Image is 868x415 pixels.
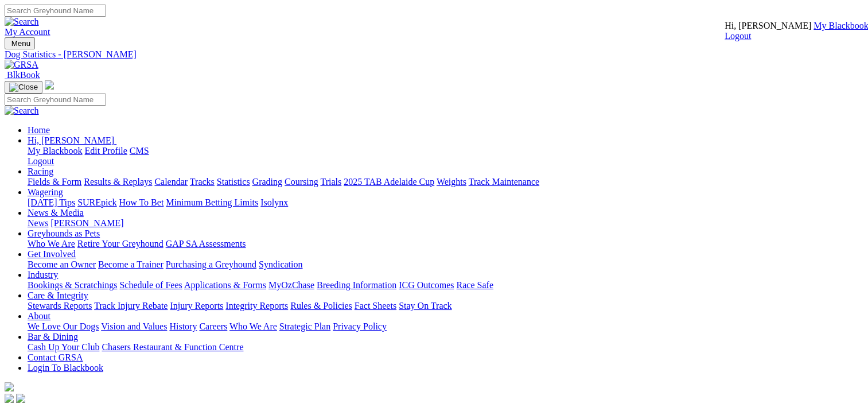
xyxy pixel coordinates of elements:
a: BlkBook [5,70,40,80]
img: logo-grsa-white.png [45,80,54,90]
a: MyOzChase [268,280,314,290]
a: Dog Statistics - [PERSON_NAME] [5,49,863,60]
a: Results & Replays [84,177,152,187]
a: Isolynx [260,197,288,207]
a: Applications & Forms [184,280,266,290]
a: Chasers Restaurant & Function Centre [102,342,243,352]
a: 2025 TAB Adelaide Cup [344,177,434,187]
a: Logout [725,31,751,41]
a: Home [28,125,50,135]
a: Login To Blackbook [28,363,103,373]
img: facebook.svg [5,394,14,403]
img: twitter.svg [16,394,25,403]
img: Search [5,17,39,27]
a: Coursing [285,177,318,187]
a: Become a Trainer [98,259,164,269]
a: Strategic Plan [279,321,330,331]
div: News & Media [28,218,863,228]
a: Schedule of Fees [119,280,182,290]
a: Rules & Policies [290,301,352,311]
span: Hi, [PERSON_NAME] [725,21,811,30]
a: Wagering [28,187,63,197]
a: CMS [130,146,149,156]
button: Toggle navigation [5,81,42,94]
a: Tracks [190,177,215,187]
a: Greyhounds as Pets [28,228,100,238]
span: Menu [11,39,30,48]
a: Track Injury Rebate [94,301,168,311]
a: SUREpick [77,197,116,207]
a: Fact Sheets [355,301,396,311]
a: Bar & Dining [28,332,78,342]
div: Hi, [PERSON_NAME] [28,146,863,166]
a: Statistics [217,177,250,187]
span: Hi, [PERSON_NAME] [28,135,114,145]
a: My Account [5,27,50,37]
a: Careers [199,321,227,331]
img: Search [5,106,39,116]
a: Track Maintenance [469,177,539,187]
a: GAP SA Assessments [166,239,246,249]
a: [DATE] Tips [28,197,75,207]
img: logo-grsa-white.png [5,382,14,391]
a: Cash Up Your Club [28,342,99,352]
button: Toggle navigation [5,37,35,49]
a: Minimum Betting Limits [166,197,258,207]
a: Breeding Information [317,280,396,290]
a: Retire Your Greyhound [77,239,164,249]
a: We Love Our Dogs [28,321,99,331]
a: Contact GRSA [28,352,83,362]
a: Who We Are [28,239,75,249]
a: Privacy Policy [333,321,387,331]
a: Edit Profile [85,146,127,156]
a: Stay On Track [399,301,451,311]
div: Bar & Dining [28,342,863,352]
a: Race Safe [456,280,493,290]
a: Racing [28,166,53,176]
input: Search [5,5,106,17]
a: Hi, [PERSON_NAME] [28,135,116,145]
input: Search [5,94,106,106]
a: My Blackbook [28,146,83,156]
a: Become an Owner [28,259,96,269]
a: Stewards Reports [28,301,92,311]
a: Logout [28,156,54,166]
img: Close [9,83,38,92]
a: Who We Are [229,321,277,331]
span: BlkBook [7,70,40,80]
div: Wagering [28,197,863,208]
a: News & Media [28,208,84,218]
a: History [169,321,197,331]
a: About [28,311,50,321]
a: Care & Integrity [28,290,88,300]
div: Get Involved [28,259,863,270]
a: Grading [252,177,282,187]
div: Care & Integrity [28,301,863,311]
a: Calendar [154,177,188,187]
div: Racing [28,177,863,187]
a: [PERSON_NAME] [50,218,123,228]
a: Industry [28,270,58,280]
div: Industry [28,280,863,290]
a: How To Bet [119,197,164,207]
a: Bookings & Scratchings [28,280,117,290]
a: Syndication [259,259,302,269]
a: Vision and Values [101,321,167,331]
a: Get Involved [28,249,76,259]
a: ICG Outcomes [399,280,454,290]
a: Integrity Reports [225,301,288,311]
a: Trials [320,177,341,187]
img: GRSA [5,60,38,70]
div: About [28,321,863,332]
a: News [28,218,48,228]
a: Weights [437,177,466,187]
div: Greyhounds as Pets [28,239,863,249]
a: Purchasing a Greyhound [166,259,256,269]
a: Fields & Form [28,177,81,187]
a: Injury Reports [170,301,223,311]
